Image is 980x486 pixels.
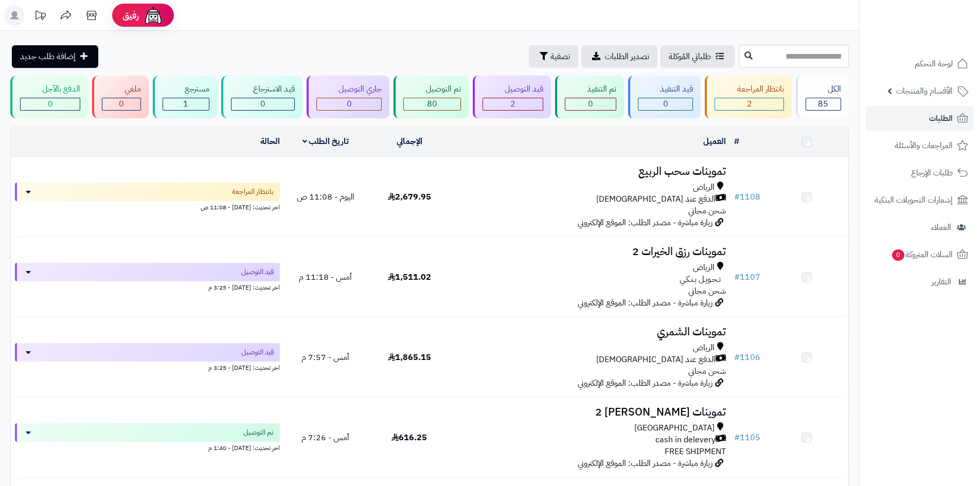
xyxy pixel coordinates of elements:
[596,354,716,366] span: الدفع عند [DEMOGRAPHIC_DATA]
[553,76,626,118] a: تم التنفيذ 0
[669,50,711,63] span: طلباتي المُوكلة
[163,98,209,110] div: 1
[231,98,294,110] div: 0
[578,457,712,470] span: زيارة مباشرة - مصدر الطلب: الموقع الإلكتروني
[15,442,280,453] div: اخر تحديث: [DATE] - 1:40 م
[529,45,578,68] button: تصفية
[734,191,740,203] span: #
[866,215,974,240] a: العملاء
[931,220,951,235] span: العملاء
[578,297,712,309] span: زيارة مباشرة - مصدر الطلب: الموقع الإلكتروني
[301,351,349,364] span: أمس - 7:57 م
[688,205,726,217] span: شحن مجاني
[305,76,391,118] a: جاري التوصيل 0
[875,193,953,207] span: إشعارات التحويلات البنكية
[866,160,974,185] a: طلبات الإرجاع
[734,271,740,283] span: #
[455,406,726,418] h3: تموينات [PERSON_NAME] 2
[483,83,543,95] div: قيد التوصيل
[163,83,209,95] div: مسترجع
[892,249,904,261] span: 0
[260,135,280,148] a: الحالة
[638,98,692,110] div: 0
[143,5,164,26] img: ai-face.png
[404,98,460,110] div: 80
[12,45,98,68] a: إضافة طلب جديد
[734,351,760,364] a: #1106
[455,326,726,338] h3: تموينات الشمري
[915,57,953,71] span: لوحة التحكم
[388,271,431,283] span: 1,511.02
[391,76,470,118] a: تم التوصيل 80
[910,28,970,49] img: logo-2.png
[151,76,219,118] a: مسترجع 1
[688,285,726,297] span: شحن مجاني
[693,182,715,193] span: الرياض
[715,98,783,110] div: 2
[299,271,352,283] span: أمس - 11:18 م
[634,422,715,434] span: [GEOGRAPHIC_DATA]
[747,98,752,110] span: 2
[866,242,974,267] a: السلات المتروكة0
[929,111,953,125] span: الطلبات
[20,83,80,95] div: الدفع بالآجل
[806,83,841,95] div: الكل
[866,51,974,76] a: لوحة التحكم
[232,187,274,197] span: بانتظار المراجعة
[20,50,76,63] span: إضافة طلب جديد
[661,45,735,68] a: طلباتي المُوكلة
[260,98,265,110] span: 0
[455,246,726,258] h3: تموينات رزق الخيرات 2
[734,191,760,203] a: #1108
[316,83,382,95] div: جاري التوصيل
[403,83,460,95] div: تم التوصيل
[693,262,715,274] span: الرياض
[388,351,431,364] span: 1,865.15
[565,98,616,110] div: 0
[638,83,693,95] div: قيد التنفيذ
[655,434,716,446] span: cash in delevery
[895,138,953,153] span: المراجعات والأسئلة
[119,98,124,110] span: 0
[866,133,974,158] a: المراجعات والأسئلة
[8,76,90,118] a: الدفع بالآجل 0
[183,98,188,110] span: 1
[302,135,349,148] a: تاريخ الطلب
[15,362,280,372] div: اخر تحديث: [DATE] - 3:25 م
[48,98,53,110] span: 0
[241,267,274,277] span: قيد التوصيل
[219,76,305,118] a: قيد الاسترجاع 0
[626,76,703,118] a: قيد التنفيذ 0
[241,347,274,357] span: قيد التوصيل
[734,431,740,444] span: #
[715,83,783,95] div: بانتظار المراجعة
[243,427,274,438] span: تم التوصيل
[866,269,974,294] a: التقارير
[388,191,431,203] span: 2,679.95
[90,76,150,118] a: ملغي 0
[693,342,715,354] span: الرياض
[565,83,616,95] div: تم التنفيذ
[510,98,515,110] span: 2
[588,98,593,110] span: 0
[581,45,657,68] a: تصدير الطلبات
[578,377,712,389] span: زيارة مباشرة - مصدر الطلب: الموقع الإلكتروني
[578,217,712,229] span: زيارة مباشرة - مصدر الطلب: الموقع الإلكتروني
[391,431,427,444] span: 616.25
[605,50,649,63] span: تصدير الطلبات
[27,5,53,28] a: تحديثات المنصة
[15,281,280,292] div: اخر تحديث: [DATE] - 3:25 م
[427,98,437,110] span: 80
[734,431,760,444] a: #1105
[866,106,974,131] a: الطلبات
[596,193,716,205] span: الدفع عند [DEMOGRAPHIC_DATA]
[866,188,974,212] a: إشعارات التحويلات البنكية
[483,98,543,110] div: 2
[231,83,295,95] div: قيد الاسترجاع
[932,275,951,289] span: التقارير
[703,135,726,148] a: العميل
[911,166,953,180] span: طلبات الإرجاع
[818,98,828,110] span: 85
[703,76,793,118] a: بانتظار المراجعة 2
[317,98,381,110] div: 0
